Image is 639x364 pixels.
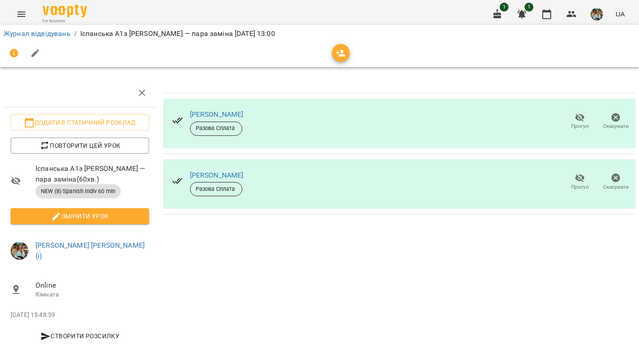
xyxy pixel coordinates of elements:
span: Скасувати [603,123,629,130]
span: Змінити урок [18,211,142,222]
button: UA [612,6,628,22]
button: Створити розсилку [11,328,149,344]
button: Прогул [562,109,598,134]
p: Кімната [35,290,149,299]
span: Прогул [571,183,589,191]
span: Скасувати [603,183,629,191]
span: Разова Сплата [190,124,242,132]
span: 1 [500,3,509,12]
img: 856b7ccd7d7b6bcc05e1771fbbe895a7.jfif [11,242,28,260]
span: Додати в статичний розклад [18,117,142,128]
span: Разова Сплата [190,185,242,193]
button: Скасувати [598,170,634,194]
a: [PERSON_NAME] [190,171,244,179]
p: Іспанська А1з [PERSON_NAME] — пара заміна [DATE] 13:00 [80,28,275,39]
span: NEW (8) Spanish Indiv 60 min [35,187,121,195]
button: Прогул [562,170,598,194]
nav: breadcrumb [4,28,635,39]
span: UA [615,9,625,19]
button: Скасувати [598,109,634,134]
button: Menu [11,4,32,25]
p: [DATE] 15:48:59 [11,311,149,320]
span: Створити розсилку [14,331,146,341]
li: / [74,28,77,39]
button: Додати в статичний розклад [11,115,149,131]
a: Журнал відвідувань [4,29,71,38]
span: Повторити цей урок [18,140,142,151]
button: Змінити урок [11,208,149,224]
span: Прогул [571,123,589,130]
span: 1 [525,3,533,12]
img: Voopty Logo [43,4,87,17]
a: [PERSON_NAME] [PERSON_NAME] (і) [35,241,145,260]
span: Online [35,280,149,291]
span: Іспанська А1з [PERSON_NAME] — пара заміна ( 60 хв. ) [35,163,149,184]
img: 856b7ccd7d7b6bcc05e1771fbbe895a7.jfif [591,8,603,20]
button: Повторити цей урок [11,138,149,154]
a: [PERSON_NAME] [190,110,244,119]
span: For Business [43,18,87,24]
